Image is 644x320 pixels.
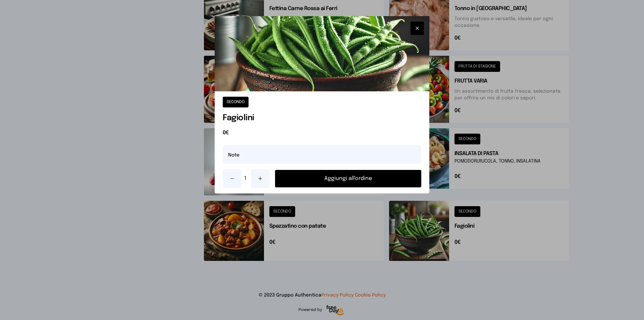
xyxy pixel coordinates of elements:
button: Aggiungi all'ordine [275,170,421,187]
h1: Fagiolini [223,113,421,124]
img: Fagiolini [215,16,429,91]
button: SECONDO [223,97,249,107]
span: 1 [244,175,248,183]
span: 0€ [223,129,421,137]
